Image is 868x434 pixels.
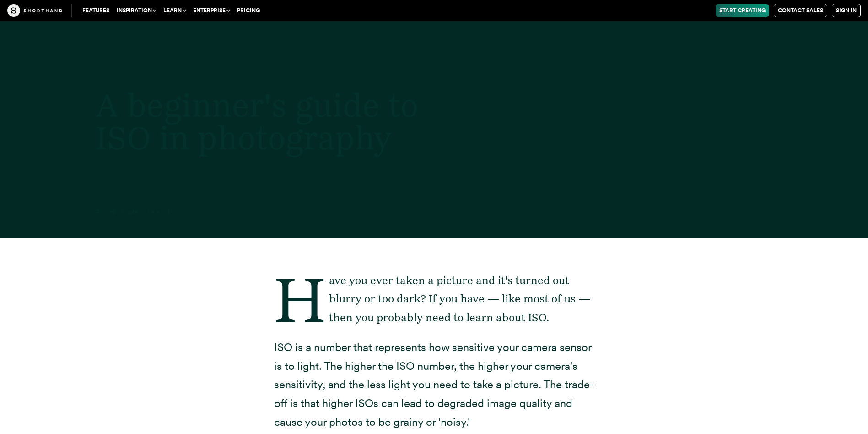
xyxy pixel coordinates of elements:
button: Learn [160,4,189,17]
img: The Craft [7,4,62,17]
button: Inspiration [113,4,160,17]
a: Features [79,4,113,17]
a: Contact Sales [774,4,827,17]
button: Enterprise [189,4,233,17]
span: A beginner's guide to ISO in photography [96,86,418,157]
p: Have you ever taken a picture and it's turned out blurry or too dark? If you have — like most of ... [274,271,594,327]
a: Pricing [233,4,264,17]
a: Start Creating [716,4,769,17]
a: Sign in [832,4,861,17]
p: ISO is a number that represents how sensitive your camera sensor is to light. The higher the ISO ... [274,338,594,432]
span: 7 minute read [96,208,172,215]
